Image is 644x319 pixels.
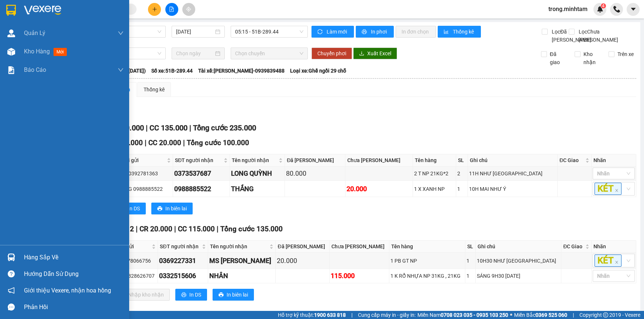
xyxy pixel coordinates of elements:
span: SĐT người nhận [175,156,222,164]
input: Chọn ngày [176,49,214,57]
span: 05:15 - 51B-289.44 [235,26,303,37]
span: Tài xế: [PERSON_NAME]-0939839488 [198,67,285,75]
span: | [573,311,574,319]
span: ĐC Giao [563,242,584,250]
span: down [118,30,124,36]
span: KÉT [595,183,621,195]
div: 20.000 [347,184,411,194]
div: 0369227331 [159,256,207,266]
span: Tên người nhận [232,156,278,164]
span: In phơi [371,28,388,36]
button: bar-chartThống kê [438,26,481,38]
div: 20.000 [277,256,328,266]
input: 13/09/2025 [176,28,214,36]
span: Tổng cước 135.000 [220,225,283,233]
span: In DS [128,204,140,213]
span: close [615,260,619,264]
div: Hàng sắp về [24,252,124,263]
span: CC 115.000 [178,225,215,233]
button: aim [182,3,195,16]
button: printerIn DS [175,289,207,301]
div: LONG QUỲNH [231,168,284,179]
span: Người gửi [110,242,151,250]
th: Đã [PERSON_NAME] [276,241,329,253]
th: Chưa [PERSON_NAME] [330,241,389,253]
button: printerIn biên lai [151,203,193,214]
img: logo-vxr [6,5,16,16]
span: question-circle [8,270,15,277]
span: trong.minhtam [543,4,593,14]
td: MS THANH TÂM [208,253,276,269]
span: In biên lai [165,204,187,213]
div: 1 K RỔ NHỰA NP 31KG , 21KG [390,272,464,280]
span: | [146,123,148,132]
span: Tổng cước 235.000 [193,123,256,132]
div: Hướng dẫn sử dụng [24,269,124,280]
span: printer [157,206,162,212]
div: Thống kê [144,85,165,94]
button: Chuyển phơi [311,48,352,59]
span: Cung cấp máy in - giấy in: [358,311,416,319]
span: In DS [189,291,201,299]
button: syncLàm mới [311,26,354,38]
th: Ghi chú [476,241,561,253]
div: THỦY 0392781363 [114,169,172,178]
button: caret-down [627,3,640,16]
div: 0373537687 [174,168,228,179]
div: Nhãn [593,156,634,164]
td: LONG QUỲNH [230,166,285,181]
span: Lọc Đã [PERSON_NAME] [549,28,592,44]
th: Tên hàng [389,241,465,253]
sup: 4 [601,3,606,8]
div: NHÂN [209,271,274,281]
strong: 1900 633 818 [314,312,346,318]
div: Nhãn [593,242,634,250]
span: aim [186,7,191,12]
div: 1 X XANH NP [414,185,455,193]
div: 115.000 [331,271,388,281]
span: CR 80.000 [110,139,143,147]
span: Người gửi [115,156,166,164]
button: printerIn phơi [356,26,394,38]
div: MS [PERSON_NAME] [209,256,274,266]
span: message [8,304,15,311]
button: plus [148,3,161,16]
span: SL 2 [120,225,134,233]
div: 11H NHƯ [GEOGRAPHIC_DATA] [469,169,556,178]
span: | [189,123,191,132]
span: Báo cáo [24,65,46,74]
span: Số xe: 51B-289.44 [151,67,193,75]
div: THẮNG [231,184,284,194]
span: Trên xe [614,50,637,58]
div: 0988885522 [174,184,228,194]
div: SÁNG 9H30 [DATE] [477,272,560,280]
th: SL [465,241,476,253]
button: printerIn biên lai [213,289,254,301]
div: 1 [457,185,466,193]
span: notification [8,287,15,294]
span: bar-chart [444,29,450,35]
div: 0332515606 [159,271,207,281]
td: 0373537687 [173,166,230,181]
span: printer [181,292,186,298]
span: printer [362,29,368,35]
span: down [118,67,124,73]
span: caret-down [630,6,637,13]
span: Loại xe: Ghế ngồi 29 chỗ [290,67,346,75]
span: Miền Bắc [514,311,567,319]
span: sync [317,29,324,35]
strong: 0708 023 035 - 0935 103 250 [441,312,508,318]
img: solution-icon [7,66,15,74]
span: CC 135.000 [149,123,187,132]
img: warehouse-icon [7,29,15,37]
span: ĐC Giao [559,156,584,164]
img: warehouse-icon [7,253,15,261]
span: Làm mới [327,28,348,36]
img: phone-icon [613,6,620,13]
span: Hỗ trợ kỹ thuật: [278,311,346,319]
img: warehouse-icon [7,48,15,56]
th: SL [456,154,468,166]
span: file-add [169,7,174,12]
div: Phản hồi [24,302,124,313]
td: 0332515606 [158,269,208,283]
